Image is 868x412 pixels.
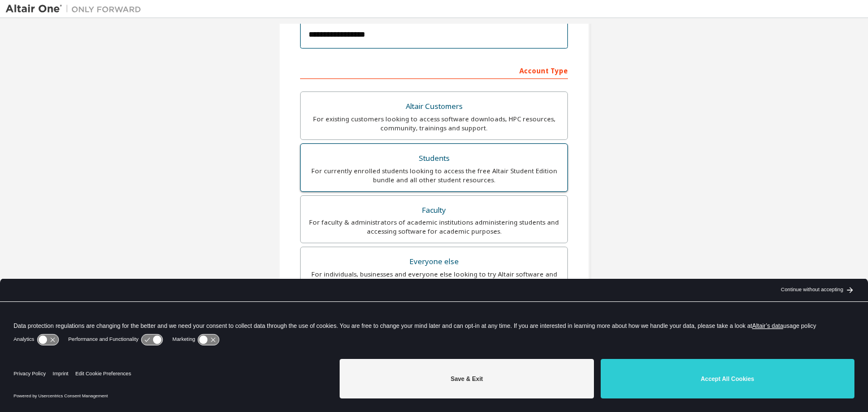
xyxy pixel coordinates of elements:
[307,99,561,115] div: Altair Customers
[307,166,561,185] div: For currently enrolled students looking to access the free Altair Student Edition bundle and all ...
[307,254,561,270] div: Everyone else
[307,270,561,288] div: For individuals, businesses and everyone else looking to try Altair software and explore our prod...
[307,151,561,166] div: Students
[307,115,561,133] div: For existing customers looking to access software downloads, HPC resources, community, trainings ...
[307,203,561,218] div: Faculty
[6,3,147,15] img: Altair One
[300,61,568,79] div: Account Type
[307,218,561,236] div: For faculty & administrators of academic institutions administering students and accessing softwa...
